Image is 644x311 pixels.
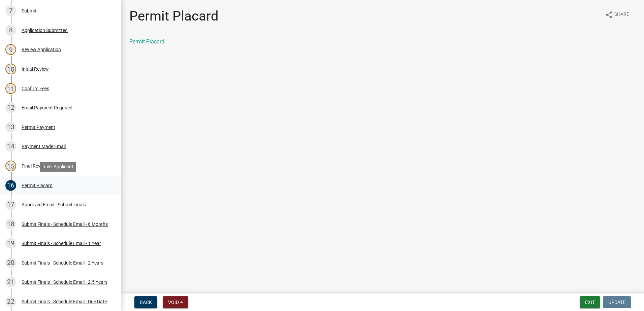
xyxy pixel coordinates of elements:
div: Final Review [22,164,47,168]
div: Approved Email - Submit Finals [22,202,86,207]
div: Submit Finals - Schedule Email - Due Date [22,299,107,304]
div: Review Application [22,47,61,52]
div: 19 [5,238,16,249]
button: shareShare [600,8,635,21]
div: 21 [5,277,16,287]
div: Permit Payment [22,125,55,130]
div: 12 [5,102,16,113]
div: 18 [5,219,16,230]
div: 17 [5,199,16,210]
i: share [605,11,613,19]
h1: Permit Placard [129,8,219,24]
div: 14 [5,141,16,152]
div: Submit Finals - Schedule Email - 6 Months [22,222,108,227]
a: Permit Placard [129,38,164,45]
div: 13 [5,122,16,133]
span: Share [614,11,629,19]
div: 16 [5,180,16,191]
div: Email Payment Required [22,105,72,110]
div: Submit Finals - Schedule Email - 2 Years [22,261,103,265]
span: Update [608,300,625,305]
div: Submit Finals - Schedule Email - 2.5 Years [22,280,107,284]
button: Void [163,296,188,308]
div: 20 [5,257,16,268]
button: Back [134,296,157,308]
div: Permit Placard [22,183,53,188]
div: 22 [5,296,16,307]
button: Exit [580,296,600,308]
div: Submit Finals - Schedule Email - 1 Year [22,241,101,246]
div: Initial Review [22,67,49,71]
div: Confirm Fees [22,86,49,91]
div: Submit [22,8,36,13]
span: Void [168,300,179,305]
div: Payment Made Email [22,144,66,149]
div: 15 [5,161,16,171]
div: 7 [5,5,16,16]
div: 11 [5,83,16,94]
div: 8 [5,25,16,36]
div: 9 [5,44,16,55]
button: Update [603,296,631,308]
span: Back [140,300,152,305]
div: Application Submitted [22,28,68,33]
div: Role: Applicant [40,162,76,172]
div: 10 [5,64,16,74]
